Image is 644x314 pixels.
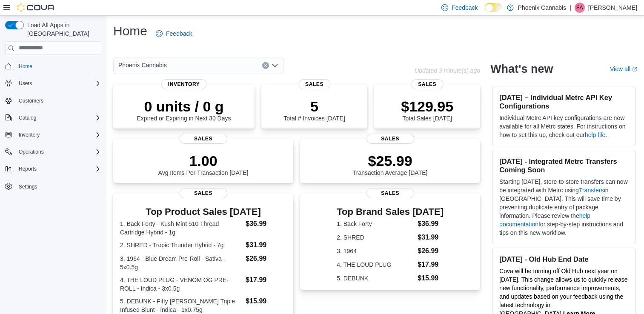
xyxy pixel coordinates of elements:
[137,98,231,115] p: 0 units / 0 g
[137,98,231,122] div: Expired or Expiring in Next 30 Days
[152,25,195,42] a: Feedback
[353,152,428,169] p: $25.99
[411,79,443,89] span: Sales
[15,130,43,140] button: Inventory
[452,3,478,12] span: Feedback
[262,62,269,69] button: Clear input
[499,93,628,110] h3: [DATE] – Individual Metrc API Key Configurations
[575,3,585,13] div: Sam Abdallah
[246,296,286,306] dd: $15.99
[15,164,101,174] span: Reports
[15,113,40,123] button: Catalog
[518,3,567,13] p: Phoenix Cannabis
[15,164,40,174] button: Reports
[180,134,227,144] span: Sales
[113,23,147,40] h1: Home
[2,129,105,141] button: Inventory
[19,183,37,190] span: Settings
[570,3,571,13] p: |
[5,57,101,215] nav: Complex example
[2,163,105,175] button: Reports
[576,3,583,13] span: SA
[120,241,242,249] dt: 2. SHRED - Tropic Thunder Hybrid - 7g
[15,181,101,191] span: Settings
[283,98,345,122] div: Total # Invoices [DATE]
[337,207,444,217] h3: Top Brand Sales [DATE]
[499,157,628,174] h3: [DATE] - Integrated Metrc Transfers Coming Soon
[337,260,414,269] dt: 4. THE LOUD PLUG
[283,98,345,115] p: 5
[15,78,101,88] span: Users
[15,130,101,140] span: Inventory
[418,246,444,256] dd: $26.99
[19,131,40,138] span: Inventory
[418,260,444,270] dd: $17.99
[246,219,286,229] dd: $36.99
[418,273,444,283] dd: $15.99
[246,275,286,285] dd: $17.99
[15,182,40,192] a: Settings
[120,254,242,271] dt: 3. 1964 - Blue Dream Pre-Roll - Sativa - 5x0.5g
[337,220,414,228] dt: 1. Back Forty
[499,177,628,237] p: Starting [DATE], store-to-store transfers can now be integrated with Metrc using in [GEOGRAPHIC_D...
[418,219,444,229] dd: $36.99
[15,96,47,106] a: Customers
[272,62,278,69] button: Open list of options
[120,276,242,293] dt: 4. THE LOUD PLUG - VENOM OG PRE-ROLL - Indica - 3x0.5g
[15,147,47,157] button: Operations
[2,112,105,124] button: Catalog
[158,152,249,169] p: 1.00
[15,78,35,88] button: Users
[2,180,105,192] button: Settings
[17,3,55,12] img: Cova
[161,79,207,89] span: Inventory
[585,131,605,138] a: help file
[499,114,628,139] p: Individual Metrc API key configurations are now available for all Metrc states. For instructions ...
[15,147,101,157] span: Operations
[19,114,36,121] span: Catalog
[337,247,414,255] dt: 3. 1964
[632,67,637,72] svg: External link
[401,98,453,122] div: Total Sales [DATE]
[485,3,503,12] input: Dark Mode
[246,254,286,264] dd: $26.99
[337,233,414,242] dt: 2. SHRED
[246,240,286,250] dd: $31.99
[298,79,330,89] span: Sales
[15,61,101,71] span: Home
[366,188,414,198] span: Sales
[366,134,414,144] span: Sales
[579,187,604,194] a: Transfers
[337,274,414,283] dt: 5. DEBUNK
[499,255,628,263] h3: [DATE] - Old Hub End Date
[19,63,32,70] span: Home
[415,67,480,74] p: Updated 3 minute(s) ago
[15,95,101,106] span: Customers
[490,62,553,76] h2: What's new
[166,29,192,38] span: Feedback
[19,80,32,87] span: Users
[2,77,105,89] button: Users
[2,60,105,72] button: Home
[2,146,105,158] button: Operations
[19,148,44,155] span: Operations
[120,220,242,237] dt: 1. Back Forty - Kush Mint 510 Thread Cartridge Hybrid - 1g
[485,12,485,12] span: Dark Mode
[15,113,101,123] span: Catalog
[499,212,590,228] a: help documentation
[418,232,444,243] dd: $31.99
[610,66,637,72] a: View allExternal link
[15,61,36,71] a: Home
[120,297,242,314] dt: 5. DEBUNK - Fifty [PERSON_NAME] Triple Infused Blunt - Indica - 1x0.75g
[24,21,101,38] span: Load All Apps in [GEOGRAPHIC_DATA]
[158,152,249,176] div: Avg Items Per Transaction [DATE]
[588,3,637,13] p: [PERSON_NAME]
[120,207,286,217] h3: Top Product Sales [DATE]
[180,188,227,198] span: Sales
[401,98,453,115] p: $129.95
[353,152,428,176] div: Transaction Average [DATE]
[19,97,43,104] span: Customers
[19,166,37,172] span: Reports
[118,60,167,70] span: Phoenix Cannabis
[2,94,105,107] button: Customers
